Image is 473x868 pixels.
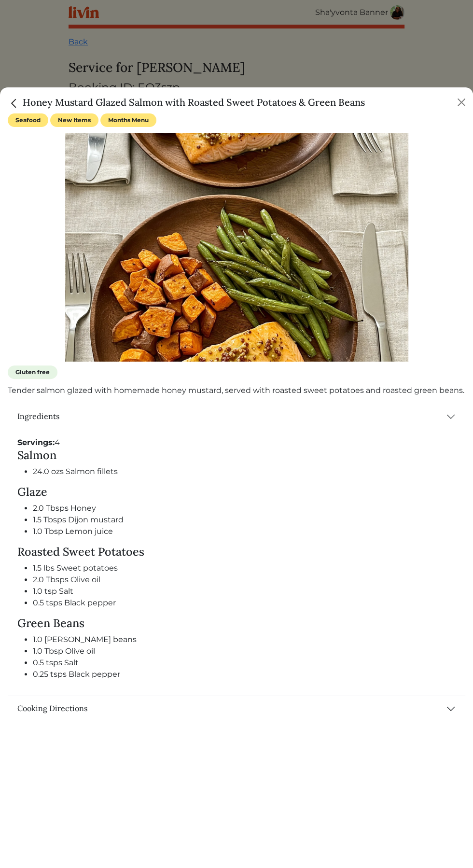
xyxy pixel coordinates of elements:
li: 2.0 Tbsps Olive oil [33,574,456,586]
li: 1.0 [PERSON_NAME] beans [33,634,456,645]
li: 1.0 Tbsp Lemon juice [33,526,456,537]
a: Close [8,96,23,108]
strong: Servings: [17,438,55,447]
span: Seafood [8,113,48,127]
button: Cooking Directions [8,696,465,721]
li: 0.25 tsps Black pepper [33,669,456,680]
li: 1.5 Tbsps Dijon mustard [33,514,456,526]
li: 0.5 tsps Black pepper [33,597,456,609]
button: Close [454,95,469,110]
div: 4 [17,437,456,448]
li: 24.0 ozs Salmon fillets [33,466,456,477]
img: back_caret-0738dc900bf9763b5e5a40894073b948e17d9601fd527fca9689b06ce300169f.svg [8,97,20,110]
h4: Salmon [17,448,456,462]
img: fe94b583ea276123e4930340af865c19 [65,133,408,362]
span: Months Menu [100,113,156,127]
li: 1.0 tsp Salt [33,586,456,597]
li: 0.5 tsps Salt [33,657,456,669]
button: Ingredients [8,404,465,429]
span: New Items [50,113,98,127]
li: 1.5 lbs Sweet potatoes [33,562,456,574]
span: Gluten free [8,365,57,379]
li: 2.0 Tbsps Honey [33,503,456,514]
h5: Honey Mustard Glazed Salmon with Roasted Sweet Potatoes & Green Beans [8,95,365,110]
h4: Glaze [17,485,456,499]
h4: Roasted Sweet Potatoes [17,545,456,559]
h4: Green Beans [17,616,456,630]
p: Tender salmon glazed with homemade honey mustard, served with roasted sweet potatoes and roasted ... [8,385,465,396]
li: 1.0 Tbsp Olive oil [33,645,456,657]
